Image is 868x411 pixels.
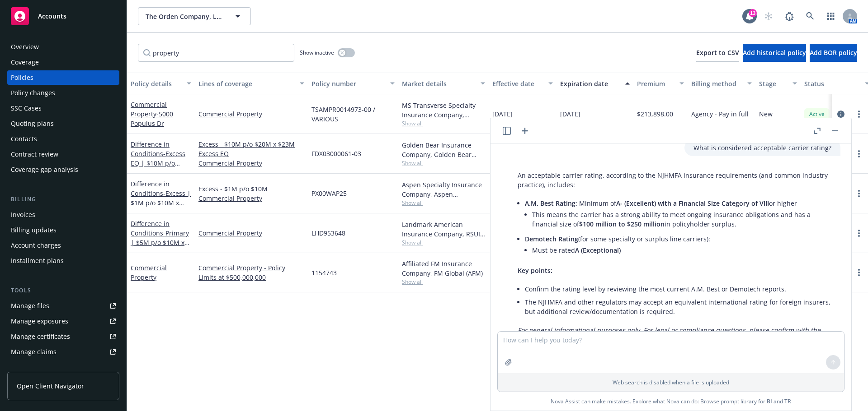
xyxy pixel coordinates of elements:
span: A- (Excellent) with a Financial Size Category of VIII [616,199,769,208]
div: Manage certificates [11,329,70,344]
span: Agency - Pay in full [691,109,749,119]
div: MS Transverse Specialty Insurance Company, Transverse Insurance Company, Amwins [402,101,485,120]
span: Show all [402,278,485,286]
button: Policy details [127,73,195,94]
span: A.M. Best Rating [525,199,576,208]
span: Export to CSV [696,48,739,57]
button: Stage [755,73,801,94]
a: BI [767,397,772,405]
span: Show inactive [300,49,334,56]
a: Contacts [7,132,119,146]
a: Difference in Conditions [131,140,185,177]
div: Effective date [492,79,543,88]
span: Demotech Rating [525,235,578,243]
span: TSAMPR0014973-00 / VARIOUS [311,105,395,124]
span: $213,898.00 [637,109,673,119]
div: Aspen Specialty Insurance Company, Aspen Insurance, Amwins [402,180,485,199]
a: Commercial Property [198,158,304,168]
a: Policy changes [7,86,119,100]
a: Manage BORs [7,360,119,374]
a: Quoting plans [7,116,119,131]
a: Switch app [822,7,840,25]
a: Invoices [7,208,119,222]
span: $100 million to $250 million [579,220,665,228]
span: - Primary | $5M p/o $10M x $10M DIC XS Pri [131,229,189,256]
div: Contacts [11,132,37,146]
span: Show all [402,120,485,127]
a: Billing updates [7,223,119,237]
div: Overview [11,40,39,54]
li: This means the carrier has a strong ability to meet ongoing insurance obligations and has a finan... [532,208,831,231]
span: Accounts [38,13,66,20]
a: Policies [7,70,119,85]
div: Manage BORs [11,360,53,374]
span: FDX03000061-03 [311,149,361,158]
span: Show all [402,239,485,246]
div: Status [804,79,859,88]
a: more [854,228,864,239]
div: Expiration date [560,79,620,88]
button: Policy number [308,73,398,94]
div: Policy details [131,79,181,88]
a: Commercial Property [131,263,167,282]
a: Coverage [7,55,119,69]
div: Manage claims [11,345,57,359]
div: Billing [7,195,119,204]
button: Add historical policy [743,44,806,62]
div: Tools [7,286,119,295]
a: more [854,188,864,199]
span: Active [808,110,826,118]
p: Web search is disabled when a file is uploaded [503,379,839,386]
button: Effective date [489,73,557,94]
li: Confirm the rating level by reviewing the most current A.M. Best or Demotech reports. [525,282,831,296]
a: Coverage gap analysis [7,162,119,177]
a: Commercial Property [131,100,173,128]
li: Must be rated [532,244,831,257]
span: Add historical policy [743,48,806,57]
a: circleInformation [835,109,846,120]
div: Quoting plans [11,116,54,131]
a: Commercial Property [198,194,304,203]
a: more [854,267,864,278]
div: Premium [637,79,674,88]
p: : Minimum of or higher [525,199,831,208]
a: Start snowing [759,7,778,25]
div: Stage [759,79,787,88]
a: Difference in Conditions [131,219,189,256]
a: Difference in Conditions [131,180,191,217]
div: Manage files [11,299,49,313]
div: Manage exposures [11,314,68,328]
div: Lines of coverage [198,79,294,88]
a: more [854,109,864,120]
button: Premium [633,73,688,94]
div: Coverage [11,55,39,69]
a: TR [784,397,791,405]
a: Commercial Property [198,228,304,238]
a: more [854,148,864,159]
span: [DATE] [492,109,513,119]
div: Installment plans [11,254,64,268]
span: Open Client Navigator [17,381,84,391]
a: Report a Bug [780,7,798,25]
input: Filter by keyword... [138,44,294,62]
em: For general informational purposes only. For legal or compliance questions, please confirm with t... [518,326,821,344]
a: Manage certificates [7,329,119,344]
a: Accounts [7,4,119,29]
a: Manage files [7,299,119,313]
span: LHD953648 [311,228,345,238]
span: Add BOR policy [810,48,857,57]
div: 13 [749,9,757,17]
div: SSC Cases [11,101,42,115]
div: Landmark American Insurance Company, RSUI Group, Amwins [402,220,485,239]
span: A (Exceptional) [575,246,621,254]
span: Show all [402,159,485,167]
a: Commercial Property - Policy Limits at $500,000,000 [198,263,304,282]
div: Billing updates [11,223,57,237]
div: Affiliated FM Insurance Company, FM Global (AFM) [402,259,485,278]
p: (for some specialty or surplus line carriers): [525,234,831,244]
a: Search [801,7,819,25]
div: Golden Bear Insurance Company, Golden Bear Insurance Company, Amwins [402,140,485,159]
span: [DATE] [560,109,580,119]
div: Invoices [11,208,35,222]
a: Excess - $10M p/o $20M x $23M Excess EQ [198,139,304,158]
